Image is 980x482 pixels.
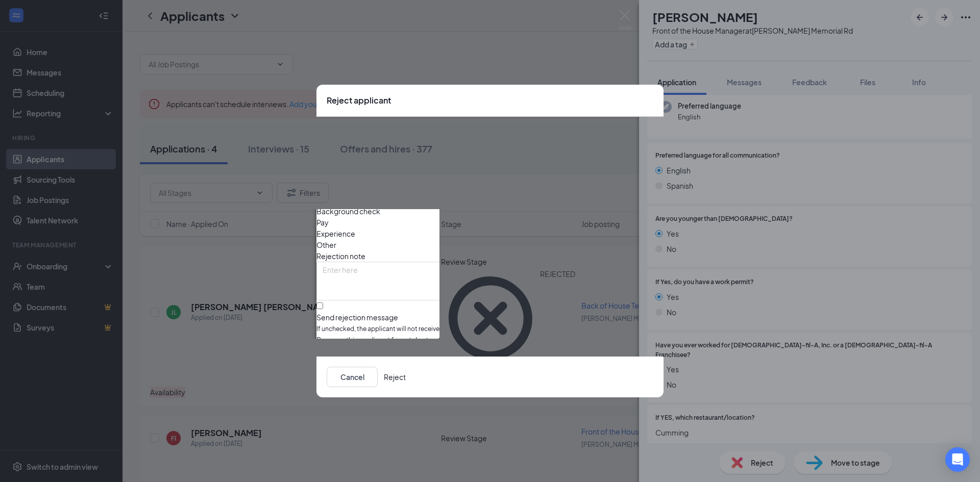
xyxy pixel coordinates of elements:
span: Other [316,239,336,250]
span: Availability [316,194,352,206]
span: Background check [316,206,380,217]
button: Reject [384,367,406,387]
span: Remove this applicant from talent network? [316,335,461,344]
div: Open Intercom Messenger [945,447,970,472]
span: If unchecked, the applicant will not receive a rejection notification. [316,324,664,334]
div: FI [321,123,326,132]
div: Applied on [DATE] [341,128,412,138]
div: Send rejection message [316,312,664,322]
span: Yes [316,345,329,357]
span: Legal age [316,149,349,161]
span: Fit [316,172,325,183]
span: Rejection note [316,251,365,261]
span: No certification [316,183,367,194]
span: Pay [316,217,329,228]
button: Cancel [327,367,378,387]
span: Reasons for rejection [316,139,388,148]
input: Send rejection messageIf unchecked, the applicant will not receive a rejection notification. [316,302,323,309]
span: No show [316,161,345,172]
span: Experience [316,228,355,239]
h3: Reject applicant [327,95,391,106]
h5: [PERSON_NAME] [341,117,412,128]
